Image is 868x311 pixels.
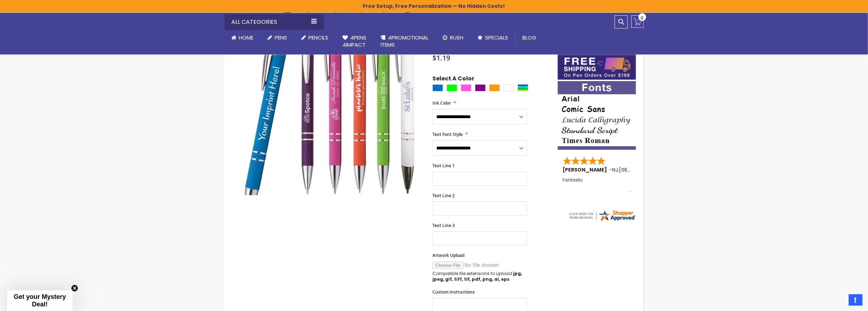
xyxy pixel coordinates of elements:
[485,34,508,41] span: Specials
[432,252,464,258] span: Artwork Upload
[432,75,474,84] span: Select A Color
[475,84,486,91] div: Purple
[225,14,324,30] div: All Categories
[71,285,78,292] button: Close teaser
[343,34,367,48] span: 4Pens 4impact
[436,30,471,46] a: Rush
[432,289,475,295] span: Custom Instructions
[432,53,450,63] span: $1.19
[568,209,636,222] img: 4pens.com widget logo
[568,217,636,223] a: 4pens.com certificate URL
[610,166,672,173] span: - ,
[275,34,287,41] span: Pens
[238,10,423,195] img: Epic Soft Touch® Custom Pens + Stylus - Special Offer
[225,30,261,46] a: Home
[641,15,644,21] span: 0
[523,34,537,41] span: Blog
[14,293,66,308] span: Get your Mystery Deal!
[619,166,672,173] span: [GEOGRAPHIC_DATA]
[613,166,618,173] span: NJ
[432,193,455,199] span: Text Line 2
[518,84,528,91] div: Assorted
[432,100,451,106] span: Ink Color
[239,34,254,41] span: Home
[432,84,443,91] div: Blue Light
[432,271,527,282] p: Compatible file extensions to upload:
[336,30,374,53] a: 4Pens4impact
[450,34,464,41] span: Rush
[563,166,610,173] span: [PERSON_NAME]
[261,30,295,46] a: Pens
[432,131,463,137] span: Text Font Style
[432,163,455,169] span: Text Line 1
[631,15,644,28] a: 0
[432,270,522,282] strong: jpg, jpeg, gif, tiff, tif, pdf, png, ai, eps
[432,222,455,228] span: Text Line 3
[461,84,471,91] div: Pink
[503,84,514,91] div: White
[516,30,544,46] a: Blog
[309,34,329,41] span: Pencils
[471,30,516,46] a: Specials
[558,81,636,150] img: font-personalization-examples
[374,30,436,53] a: 4PROMOTIONALITEMS
[447,84,457,91] div: Lime Green
[563,178,632,193] div: Fantastic
[489,84,500,91] div: Orange
[381,34,429,48] span: 4PROMOTIONAL ITEMS
[295,30,336,46] a: Pencils
[558,54,636,80] img: Free shipping on orders over $199
[849,294,863,306] a: Top
[7,290,72,311] div: Get your Mystery Deal!Close teaser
